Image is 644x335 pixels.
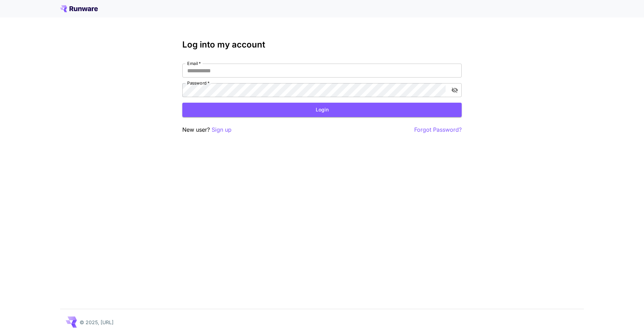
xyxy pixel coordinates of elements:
h3: Log into my account [182,40,462,50]
p: New user? [182,125,232,134]
label: Email [187,60,201,66]
button: Sign up [212,125,232,134]
p: © 2025, [URL] [80,319,114,326]
button: Login [182,103,462,117]
button: toggle password visibility [448,84,461,96]
label: Password [187,80,210,86]
button: Forgot Password? [414,125,462,134]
